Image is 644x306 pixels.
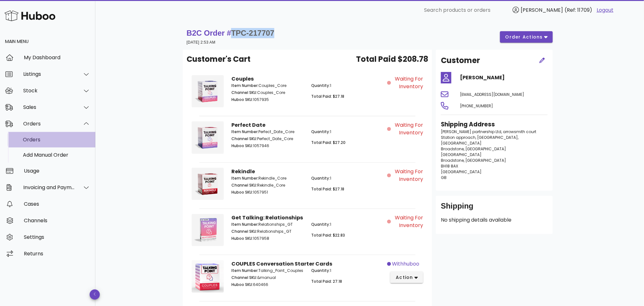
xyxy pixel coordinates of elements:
p: Couples_Core [231,83,304,89]
span: Channel SKU: [231,136,257,141]
span: Waiting for Inventory [392,121,423,137]
span: order actions [505,34,543,40]
span: Total Paid: $22.83 [311,232,345,238]
span: Channel SKU: [231,182,257,188]
p: 1057951 [231,189,304,195]
span: action [395,274,413,281]
span: Huboo SKU: [231,143,253,148]
p: Talking_Point_Couples [231,268,304,274]
span: BH18 8AX [441,163,458,169]
div: Stock [23,88,75,94]
p: 1057935 [231,97,304,103]
span: Quantity: [311,129,330,134]
div: Usage [24,168,90,174]
span: Total Paid: $27.18 [311,186,344,192]
p: 1 [311,129,383,135]
p: 1 [311,83,383,89]
span: Waiting for Inventory [392,75,423,90]
p: 640466 [231,282,304,288]
span: Waiting for Inventory [392,214,423,229]
div: Channels [24,217,90,224]
span: Quantity: [311,222,330,227]
div: Orders [23,137,90,143]
img: Product Image [192,121,224,153]
div: Listings [23,71,75,77]
strong: Rekindle [231,168,255,175]
span: Item Number: [231,268,258,273]
span: Huboo SKU: [231,236,253,241]
img: Product Image [192,168,224,200]
span: Station approach, [GEOGRAPHIC_DATA], [GEOGRAPHIC_DATA] [441,135,518,146]
div: Cases [24,201,90,207]
p: Perfect_Date_Core [231,136,304,142]
div: Add Manual Order [23,152,90,158]
span: Huboo SKU: [231,189,253,195]
p: No shipping details available [441,216,548,224]
p: 1 [311,222,383,227]
p: Perfect_Date_Core [231,129,304,135]
span: Item Number: [231,129,258,134]
span: Customer's Cart [187,53,250,65]
p: Relationships_GT [231,222,304,227]
div: Shipping [441,201,548,216]
span: Channel SKU: [231,90,257,95]
span: Huboo SKU: [231,282,253,287]
strong: B2C Order # [187,29,274,37]
div: My Dashboard [24,54,90,60]
strong: COUPLES Conversation Starter Cards [231,260,332,267]
p: Rekindle_Core [231,175,304,181]
span: Item Number: [231,175,258,181]
div: Orders [23,121,75,127]
span: [GEOGRAPHIC_DATA] [441,152,482,157]
a: Logout [597,6,613,14]
span: [PHONE_NUMBER] [460,103,493,109]
strong: Couples [231,75,254,82]
span: Huboo SKU: [231,97,253,102]
p: Relationships_GT [231,229,304,234]
span: [GEOGRAPHIC_DATA] [441,169,482,174]
span: withhuboo [392,260,420,268]
h2: Customer [441,55,480,66]
span: (Ref: 11709) [565,6,592,14]
span: Broadstone, [GEOGRAPHIC_DATA] [441,158,506,163]
img: Product Image [192,260,224,292]
strong: Get Talking: Relationships [231,214,303,221]
span: Quantity: [311,175,330,181]
span: [PERSON_NAME] [521,6,563,14]
p: Rekindle_Core [231,182,304,188]
span: [EMAIL_ADDRESS][DOMAIN_NAME] [460,92,524,97]
span: Quantity: [311,268,330,273]
h3: Shipping Address [441,120,548,129]
img: Huboo Logo [4,9,55,23]
span: Total Paid: $27.18 [311,94,344,99]
img: Product Image [192,214,224,246]
div: Returns [24,251,90,257]
span: [PERSON_NAME] partnership Ltd, arrowsmith court [441,129,536,134]
span: Total Paid: $27.20 [311,140,346,145]
h4: [PERSON_NAME] [460,74,548,82]
div: Invoicing and Payments [23,184,75,190]
span: Channel SKU: [231,275,257,280]
span: Quantity: [311,83,330,88]
div: Sales [23,104,75,110]
span: Item Number: [231,222,258,227]
span: Waiting for Inventory [392,168,423,183]
span: Channel SKU: [231,229,257,234]
small: [DATE] 2:53 AM [187,40,216,45]
span: GB [441,175,447,180]
span: Total Paid: 27.18 [311,279,342,284]
p: Couples_Core [231,90,304,96]
img: Product Image [192,75,224,107]
span: TPC-217707 [231,29,274,37]
p: 1057958 [231,236,304,241]
p: &manual [231,275,304,281]
p: 1 [311,175,383,181]
button: action [390,272,423,283]
span: Item Number: [231,83,258,88]
span: Broadstone, [GEOGRAPHIC_DATA] [441,146,506,152]
span: Total Paid $208.78 [356,53,428,65]
p: 1057946 [231,143,304,149]
div: Settings [24,234,90,240]
button: order actions [500,31,553,43]
p: 1 [311,268,383,274]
